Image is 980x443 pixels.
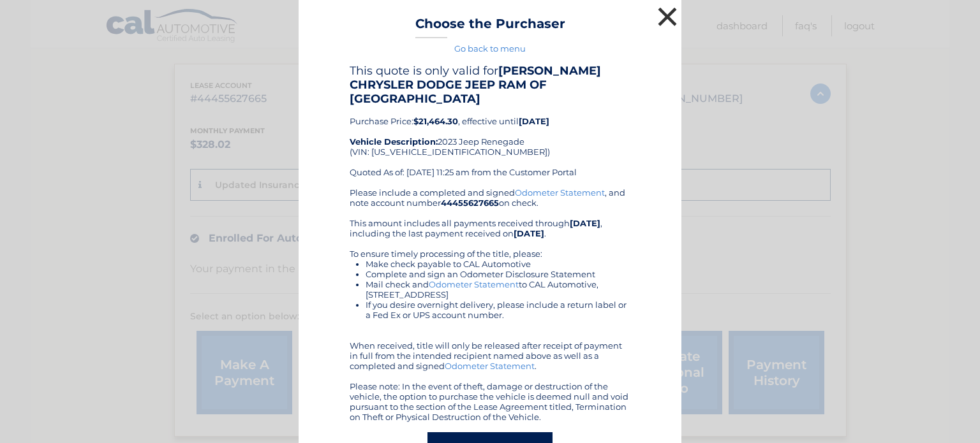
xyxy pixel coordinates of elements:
[350,64,630,187] div: Purchase Price: , effective until 2023 Jeep Renegade (VIN: [US_VEHICLE_IDENTIFICATION_NUMBER]) Qu...
[515,187,605,198] a: Odometer Statement
[350,136,438,147] strong: Vehicle Description:
[366,300,630,320] li: If you desire overnight delivery, please include a return label or a Fed Ex or UPS account number.
[350,64,630,106] h4: This quote is only valid for
[441,198,499,208] b: 44455627665
[366,259,630,269] li: Make check payable to CAL Automotive
[366,279,630,300] li: Mail check and to CAL Automotive, [STREET_ADDRESS]
[454,43,526,54] a: Go back to menu
[350,187,630,422] div: Please include a completed and signed , and note account number on check. This amount includes al...
[429,279,519,289] a: Odometer Statement
[366,269,630,279] li: Complete and sign an Odometer Disclosure Statement
[350,64,601,106] b: [PERSON_NAME] CHRYSLER DODGE JEEP RAM OF [GEOGRAPHIC_DATA]
[415,16,565,38] h3: Choose the Purchaser
[413,116,458,126] b: $21,464.30
[445,361,535,371] a: Odometer Statement
[519,116,549,126] b: [DATE]
[514,228,544,238] b: [DATE]
[655,4,680,29] button: ×
[570,218,600,228] b: [DATE]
